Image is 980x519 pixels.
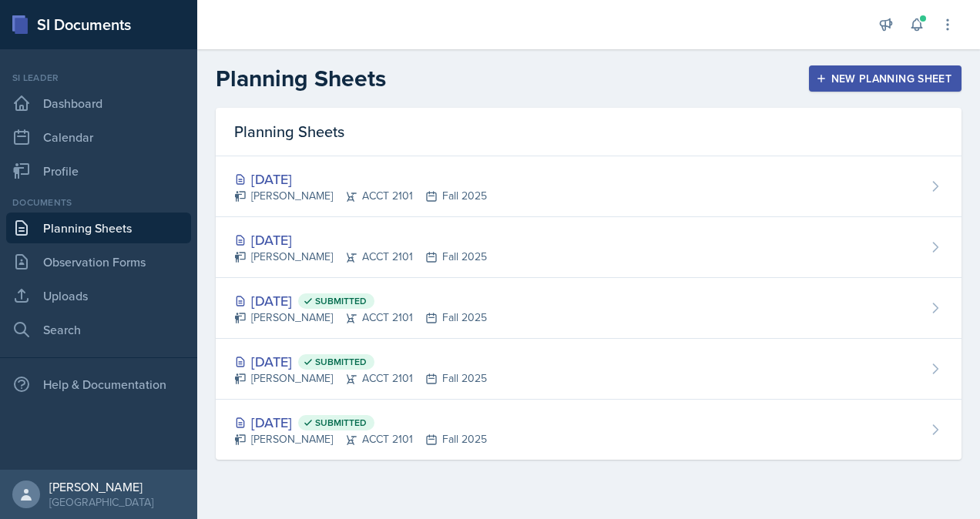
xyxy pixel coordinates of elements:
[216,65,386,92] h2: Planning Sheets
[6,71,191,85] div: Si leader
[234,249,487,265] div: [PERSON_NAME] ACCT 2101 Fall 2025
[315,417,367,429] span: Submitted
[6,246,191,277] a: Observation Forms
[809,65,962,92] button: New Planning Sheet
[315,295,367,307] span: Submitted
[234,169,487,189] div: [DATE]
[234,188,487,204] div: [PERSON_NAME] ACCT 2101 Fall 2025
[216,108,962,156] div: Planning Sheets
[819,72,951,85] div: New Planning Sheet
[6,280,191,311] a: Uploads
[234,370,487,387] div: [PERSON_NAME] ACCT 2101 Fall 2025
[49,494,153,510] div: [GEOGRAPHIC_DATA]
[6,196,191,209] div: Documents
[216,156,962,217] a: [DATE] [PERSON_NAME]ACCT 2101Fall 2025
[216,339,962,400] a: [DATE] Submitted [PERSON_NAME]ACCT 2101Fall 2025
[315,356,367,368] span: Submitted
[234,351,487,372] div: [DATE]
[6,314,191,345] a: Search
[234,412,487,433] div: [DATE]
[216,217,962,278] a: [DATE] [PERSON_NAME]ACCT 2101Fall 2025
[234,229,487,250] div: [DATE]
[234,431,487,447] div: [PERSON_NAME] ACCT 2101 Fall 2025
[216,278,962,339] a: [DATE] Submitted [PERSON_NAME]ACCT 2101Fall 2025
[6,122,191,152] a: Calendar
[6,369,191,400] div: Help & Documentation
[49,479,153,494] div: [PERSON_NAME]
[216,400,962,460] a: [DATE] Submitted [PERSON_NAME]ACCT 2101Fall 2025
[234,290,487,311] div: [DATE]
[6,88,191,119] a: Dashboard
[6,213,191,243] a: Planning Sheets
[234,310,487,326] div: [PERSON_NAME] ACCT 2101 Fall 2025
[6,156,191,186] a: Profile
